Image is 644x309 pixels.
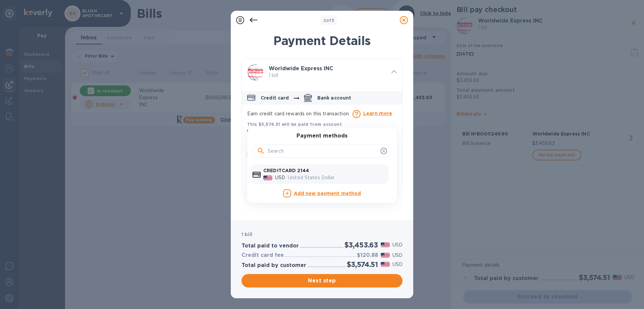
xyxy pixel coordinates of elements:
b: Worldwide Express INC [269,65,333,72]
h2: $3,453.63 [344,241,378,249]
p: USD [392,261,402,268]
div: default-method [242,88,402,193]
h3: Total paid to vendor [241,243,299,249]
p: USD [392,241,402,248]
img: USD [381,262,390,267]
p: Learn more [363,110,392,117]
p: Bank account [317,94,352,101]
b: CREDITCARD 2144 [263,168,309,173]
h1: Payment Details [241,34,402,48]
p: Earn credit card rewards on this transaction. [247,110,397,118]
p: 1 bill [269,72,386,79]
h3: $120.88 [357,252,378,259]
b: 1 bill [241,232,252,237]
p: Credit card [261,94,289,101]
button: Next step [241,274,402,287]
b: This $3,574.51 will be paid from account [247,122,342,127]
h3: Payment methods [297,133,347,139]
span: 2 [323,18,326,23]
b: Add new payment method [294,191,361,196]
img: USD [381,242,390,247]
img: USD [381,253,390,258]
h2: $3,574.51 [347,260,378,269]
h3: Total paid by customer [241,262,306,269]
div: Worldwide Express INC 1 bill [242,59,402,86]
span: Next step [247,277,397,285]
img: USD [263,176,272,180]
b: of 3 [323,18,334,23]
input: Search [268,146,378,156]
h3: Credit card fee [241,252,284,259]
p: United States Dollar [288,174,386,181]
p: USD [275,174,285,181]
p: USD [392,252,402,259]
